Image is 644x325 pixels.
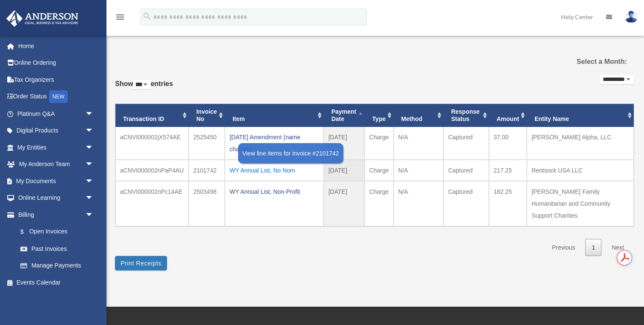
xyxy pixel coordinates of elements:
[527,127,634,160] td: [PERSON_NAME] Alpha, LLC
[324,104,365,127] th: Payment Date: activate to sort column descending
[6,37,106,55] a: Home
[230,131,319,155] div: [DATE] Amendment (name change)
[553,56,627,68] label: Select a Month:
[115,104,189,127] th: Transaction ID: activate to sort column ascending
[365,127,394,160] td: Charge
[115,127,189,160] td: aCNVI000002jX574AE
[115,256,167,270] button: Print Receipts
[142,12,152,21] i: search
[365,104,394,127] th: Type: activate to sort column ascending
[25,227,29,237] span: $
[115,160,189,181] td: aCNVI000002nPaP4AU
[4,10,81,27] img: Anderson Advisors Platinum Portal
[85,156,102,173] span: arrow_drop_down
[85,105,102,123] span: arrow_drop_down
[489,127,527,160] td: 37.00
[489,181,527,226] td: 182.25
[189,127,225,160] td: 2525450
[225,104,324,127] th: Item: activate to sort column ascending
[6,88,106,106] a: Order StatusNEW
[546,239,581,256] a: Previous
[6,55,106,72] a: Online Ordering
[6,71,106,88] a: Tax Organizers
[189,181,225,226] td: 2503498
[189,160,225,181] td: 2101742
[585,239,601,256] a: 1
[394,160,443,181] td: N/A
[85,139,102,156] span: arrow_drop_down
[324,181,365,226] td: [DATE]
[6,122,106,139] a: Digital Productsarrow_drop_down
[12,223,106,241] a: $Open Invoices
[527,160,634,181] td: Rentsock USA LLC
[394,104,443,127] th: Method: activate to sort column ascending
[115,12,125,22] i: menu
[115,15,125,22] a: menu
[85,173,102,190] span: arrow_drop_down
[85,206,102,224] span: arrow_drop_down
[115,181,189,226] td: aCNVI000002nPc14AE
[230,186,319,198] div: WY Annual List, Non-Profit
[12,257,106,274] a: Manage Payments
[489,160,527,181] td: 217.25
[394,127,443,160] td: N/A
[189,104,225,127] th: Invoice No: activate to sort column ascending
[443,104,489,127] th: Response Status: activate to sort column ascending
[12,240,102,257] a: Past Invoices
[6,156,106,173] a: My Anderson Teamarrow_drop_down
[489,104,527,127] th: Amount: activate to sort column ascending
[527,104,634,127] th: Entity Name: activate to sort column ascending
[365,181,394,226] td: Charge
[6,139,106,156] a: My Entitiesarrow_drop_down
[394,181,443,226] td: N/A
[625,11,638,23] img: User Pic
[324,127,365,160] td: [DATE]
[49,90,68,103] div: NEW
[443,127,489,160] td: Captured
[6,105,106,122] a: Platinum Q&Aarrow_drop_down
[115,78,173,98] label: Show entries
[605,239,630,256] a: Next
[443,160,489,181] td: Captured
[6,173,106,190] a: My Documentsarrow_drop_down
[443,181,489,226] td: Captured
[230,164,319,176] div: WY Annual List, No Nom
[85,190,102,207] span: arrow_drop_down
[324,160,365,181] td: [DATE]
[133,80,151,90] select: Showentries
[365,160,394,181] td: Charge
[6,206,106,223] a: Billingarrow_drop_down
[6,274,106,291] a: Events Calendar
[85,122,102,140] span: arrow_drop_down
[527,181,634,226] td: [PERSON_NAME] Family Humanitarian and Community Support Charities
[6,190,106,207] a: Online Learningarrow_drop_down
